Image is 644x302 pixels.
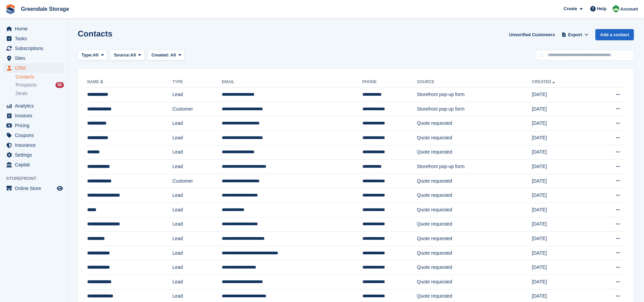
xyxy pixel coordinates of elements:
[151,52,169,57] span: Created:
[3,184,64,193] a: menu
[15,184,55,193] span: Online Store
[3,24,64,33] a: menu
[3,160,64,169] a: menu
[568,31,582,38] span: Export
[532,102,592,116] td: [DATE]
[172,160,222,174] td: Lead
[362,77,417,88] th: Phone
[3,34,64,43] a: menu
[417,203,532,217] td: Quote requested
[172,88,222,102] td: Lead
[532,217,592,232] td: [DATE]
[417,246,532,260] td: Quote requested
[3,101,64,111] a: menu
[15,44,55,53] span: Subscriptions
[172,246,222,260] td: Lead
[3,53,64,63] a: menu
[15,150,55,160] span: Settings
[130,52,136,59] span: All
[532,188,592,203] td: [DATE]
[172,102,222,116] td: Customer
[532,160,592,174] td: [DATE]
[3,140,64,150] a: menu
[78,50,108,61] button: Type: All
[532,174,592,188] td: [DATE]
[222,77,362,88] th: Email
[417,275,532,289] td: Quote requested
[417,102,532,116] td: Storefront pop-up form
[532,203,592,217] td: [DATE]
[15,121,55,130] span: Pricing
[18,3,72,15] a: Greendale Storage
[560,29,590,40] button: Export
[78,29,113,38] h1: Contacts
[564,5,577,12] span: Create
[613,5,619,12] img: Jon
[55,82,64,88] div: 56
[417,160,532,174] td: Storefront pop-up form
[172,203,222,217] td: Lead
[16,90,28,97] span: Deals
[3,131,64,140] a: menu
[417,88,532,102] td: Storefront pop-up form
[93,52,99,59] span: All
[15,140,55,150] span: Insurance
[532,88,592,102] td: [DATE]
[114,52,130,59] span: Source:
[172,131,222,145] td: Lead
[15,111,55,120] span: Invoices
[595,29,634,40] a: Add a contact
[15,34,55,43] span: Tasks
[532,79,556,84] a: Created
[3,150,64,160] a: menu
[16,74,64,80] a: Contacts
[16,90,64,97] a: Deals
[532,232,592,246] td: [DATE]
[3,121,64,130] a: menu
[15,160,55,169] span: Capital
[3,111,64,120] a: menu
[417,232,532,246] td: Quote requested
[3,63,64,73] a: menu
[56,184,64,192] a: Preview store
[532,116,592,131] td: [DATE]
[172,275,222,289] td: Lead
[5,4,16,14] img: stora-icon-8386f47178a22dfd0bd8f6a31ec36ba5ce8667c1dd55bd0f319d3a0aa187defe.svg
[15,53,55,63] span: Sites
[620,6,638,13] span: Account
[15,101,55,111] span: Analytics
[81,52,93,59] span: Type:
[532,131,592,145] td: [DATE]
[417,77,532,88] th: Source
[417,188,532,203] td: Quote requested
[16,82,64,89] a: Prospects 56
[3,44,64,53] a: menu
[172,188,222,203] td: Lead
[597,5,606,12] span: Help
[417,174,532,188] td: Quote requested
[532,145,592,160] td: [DATE]
[532,246,592,260] td: [DATE]
[172,145,222,160] td: Lead
[417,260,532,275] td: Quote requested
[506,29,557,40] a: Unverified Customers
[417,217,532,232] td: Quote requested
[417,145,532,160] td: Quote requested
[148,50,185,61] button: Created: All
[172,260,222,275] td: Lead
[16,82,37,88] span: Prospects
[172,217,222,232] td: Lead
[172,116,222,131] td: Lead
[15,131,55,140] span: Coupons
[110,50,145,61] button: Source: All
[172,232,222,246] td: Lead
[15,24,55,33] span: Home
[87,79,104,84] a: Name
[6,175,67,182] span: Storefront
[172,174,222,188] td: Customer
[532,260,592,275] td: [DATE]
[15,63,55,73] span: CRM
[172,77,222,88] th: Type
[532,275,592,289] td: [DATE]
[417,131,532,145] td: Quote requested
